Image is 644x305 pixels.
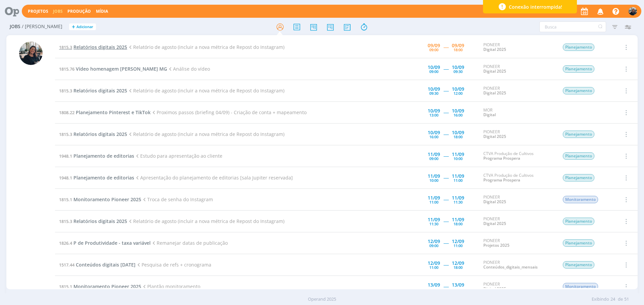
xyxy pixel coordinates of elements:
a: 1815.3Relatórios digitais 2025 [59,87,127,94]
span: Relatório de agosto (incluir a nova métrica de Repost do Instagram) [127,44,284,50]
span: 1815.3 [59,218,72,224]
span: Planejamento de editorias [73,174,134,181]
div: 09:00 [429,244,438,247]
span: ----- [443,218,448,224]
a: Programa Prospera [483,155,520,161]
a: 1815.76Vídeo homenagem [PERSON_NAME] MG [59,66,167,72]
span: 1815.1 [59,284,72,290]
span: Adicionar [76,25,93,29]
div: PIONEER [483,195,552,205]
span: Troca de senha do Instagram [141,196,213,203]
div: 11:00 [453,244,463,247]
span: Conteúdos digitais [DATE] [76,261,136,268]
a: Jobs [53,8,63,14]
a: Projetos 2025 [483,242,509,248]
span: Conexão interrompida! [509,3,562,10]
button: Mídia [94,9,110,14]
span: 1826.4 [59,240,72,246]
a: 1815.3Relatórios digitais 2025 [59,44,127,50]
div: 10/09 [428,65,440,70]
span: Jobs [10,24,20,29]
a: Digital 2025 [483,68,506,74]
span: de [618,296,623,303]
span: + [72,23,75,30]
div: 09/09 [452,43,464,48]
span: Relatórios digitais 2025 [73,87,127,94]
div: 18:00 [453,265,463,269]
div: 12/09 [452,261,464,265]
div: 11/09 [428,174,440,178]
img: M [19,42,43,65]
div: 11/09 [452,217,464,222]
span: 1517.44 [59,262,74,268]
div: 11:00 [429,200,438,204]
span: 1808.22 [59,109,74,116]
span: Análise do vídeo [167,66,210,72]
div: MOR [483,108,552,118]
a: Projetos [28,8,48,14]
div: 11:00 [453,178,463,182]
span: Exibindo [592,296,609,303]
button: M [628,5,637,17]
a: 1815.3Relatórios digitais 2025 [59,131,127,137]
div: 16:00 [453,113,463,117]
div: 12:00 [453,91,463,95]
button: Projetos [26,9,50,14]
div: CTVA Produção de Cultivos [483,151,552,161]
span: Monitoramento Pioneer 2025 [73,196,141,203]
a: 1948.1Planejamento de editorias [59,174,134,181]
div: 12/09 [428,261,440,265]
span: Planejamento [563,174,594,181]
a: Digital 2025 [483,221,506,226]
span: ----- [443,153,448,159]
span: 1815.3 [59,44,72,50]
span: Estudo para apresentação ao cliente [134,153,222,159]
div: 10/09 [428,87,440,91]
div: 10/09 [428,130,440,135]
div: 13/09 [428,283,440,287]
a: Produção [67,8,91,14]
span: 51 [624,296,629,303]
span: ----- [443,283,448,290]
span: Planejamento de editorias [73,153,134,159]
div: 10/09 [452,108,464,113]
a: 1815.3Relatórios digitais 2025 [59,218,127,224]
span: Relatório de agosto (incluir a nova métrica de Repost do Instagram) [127,131,284,137]
span: 1815.3 [59,131,72,137]
span: 1815.3 [59,88,72,94]
div: 11/09 [428,152,440,157]
span: 24 [610,296,615,303]
span: Monitoramento [563,196,598,203]
span: Planejamento [563,261,594,269]
div: 18:00 [453,222,463,226]
span: Plantão monitoramento [141,283,200,290]
div: PIONEER [483,282,552,292]
img: M [629,7,637,15]
span: ----- [443,131,448,137]
div: 13/09 [452,283,464,287]
span: Planejamento [563,152,594,160]
div: 10:00 [453,157,463,160]
button: Produção [65,9,93,14]
span: 1815.1 [59,197,72,203]
a: Conteúdos_digitais_mensais [483,264,538,270]
span: / [PERSON_NAME] [22,24,62,29]
div: PIONEER [483,238,552,248]
div: 09:00 [429,48,438,52]
a: Mídia [96,8,108,14]
div: 11:30 [429,222,438,226]
span: Planejamento [563,87,594,94]
div: 10/09 [452,87,464,91]
div: 09:30 [453,70,463,73]
a: Digital 2025 [483,47,506,52]
a: 1808.22Planejamento Pinterest e TikTok [59,109,151,116]
div: PIONEER [483,43,552,52]
span: ----- [443,240,448,246]
span: ----- [443,109,448,116]
span: Planejamento [563,218,594,225]
div: 11/09 [452,196,464,200]
span: Relatórios digitais 2025 [73,131,127,137]
span: Relatório de agosto (incluir a nova métrica de Repost do Instagram) [127,87,284,94]
span: Planejamento [563,65,594,73]
a: Programa Prospera [483,177,520,183]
